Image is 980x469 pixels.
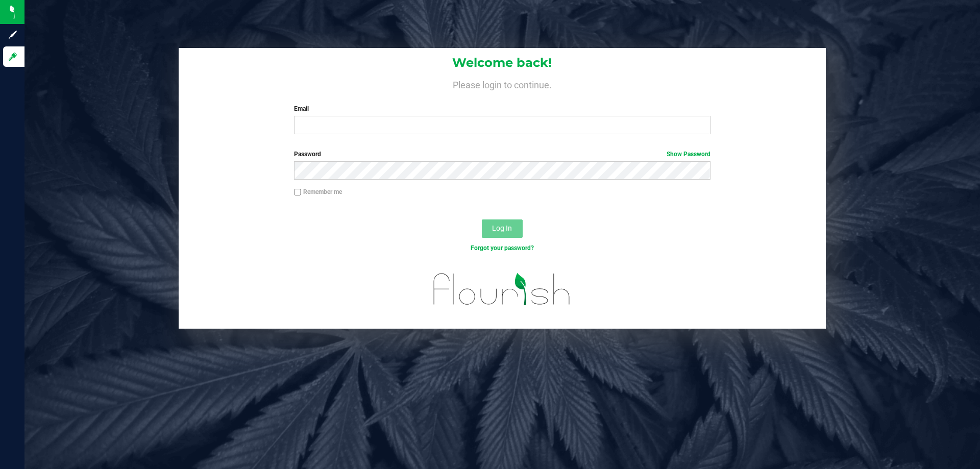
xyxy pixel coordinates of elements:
[8,52,18,62] inline-svg: Log in
[294,151,321,158] span: Password
[421,263,583,315] img: flourish_logo.svg
[492,224,512,232] span: Log In
[294,187,342,196] label: Remember me
[294,189,301,196] input: Remember me
[294,104,710,113] label: Email
[667,151,710,158] a: Show Password
[179,78,826,90] h4: Please login to continue.
[482,219,523,238] button: Log In
[471,244,534,252] a: Forgot your password?
[179,56,826,69] h1: Welcome back!
[8,30,18,40] inline-svg: Sign up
